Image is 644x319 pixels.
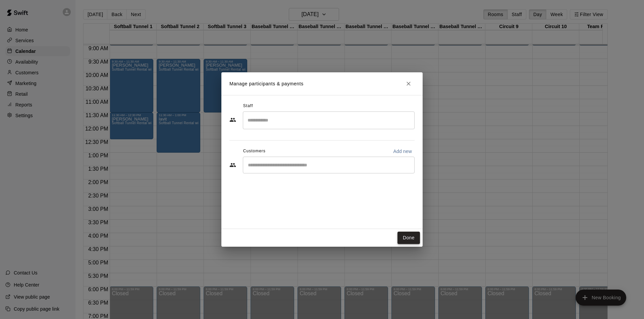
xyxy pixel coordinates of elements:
svg: Staff [229,116,236,123]
button: Done [397,232,420,244]
span: Customers [243,146,266,157]
p: Add new [393,148,412,155]
svg: Customers [229,162,236,168]
button: Add new [390,146,415,157]
p: Manage participants & payments [229,80,304,87]
span: Staff [243,101,253,111]
div: Search staff [243,111,415,129]
div: Start typing to search customers... [243,157,415,173]
button: Close [402,78,415,90]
